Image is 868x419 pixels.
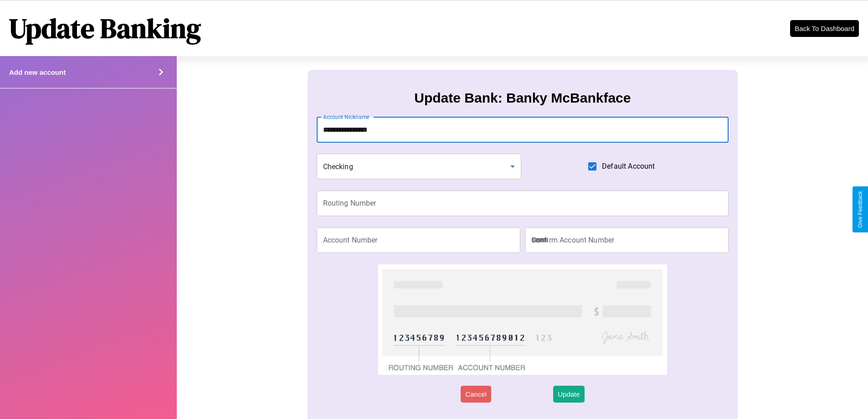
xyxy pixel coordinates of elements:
label: Account Nickname [323,113,370,121]
button: Cancel [461,386,491,403]
div: Checking [317,154,522,179]
span: Default Account [602,161,655,172]
button: Back To Dashboard [790,20,859,37]
h1: Update Banking [9,10,201,47]
button: Update [553,386,584,403]
h3: Update Bank: Banky McBankface [414,90,631,106]
div: Give Feedback [857,191,863,228]
h4: Add new account [9,68,66,76]
img: check [378,264,667,375]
